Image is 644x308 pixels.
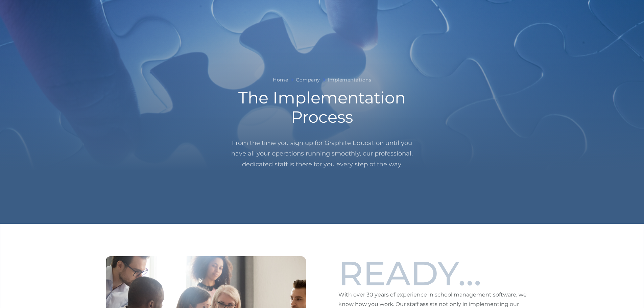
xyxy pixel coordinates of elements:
a: Home [273,76,288,84]
div: READY… [338,256,481,290]
p: From the time you sign up for Graphite Education until you have all your operations running smoot... [225,138,420,170]
a: Company [296,76,320,84]
h2: The Implementation Process [225,88,420,127]
a: Implementations [328,76,372,84]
